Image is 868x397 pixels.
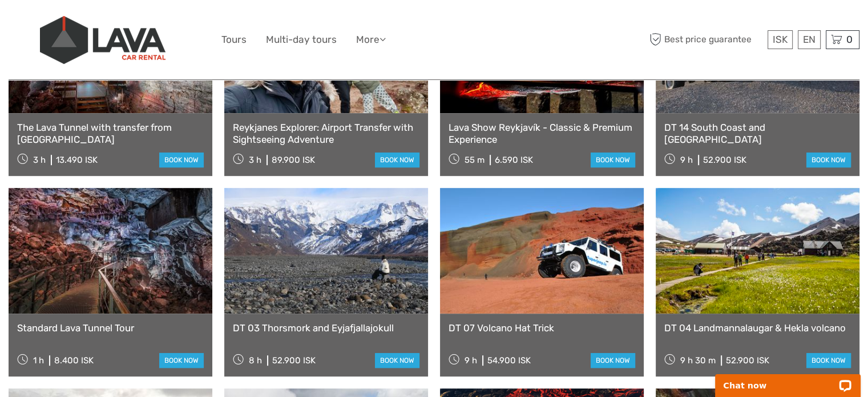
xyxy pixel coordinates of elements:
[33,155,46,165] span: 3 h
[54,355,94,366] div: 8.400 ISK
[17,122,204,145] a: The Lava Tunnel with transfer from [GEOGRAPHIC_DATA]
[591,353,635,368] a: book now
[375,353,419,368] a: book now
[249,355,262,366] span: 8 h
[806,153,851,167] a: book now
[647,30,765,49] span: Best price guarantee
[664,322,851,334] a: DT 04 Landmannalaugar & Hekla volcano
[773,34,788,45] span: ISK
[159,353,204,368] a: book now
[33,355,44,366] span: 1 h
[356,31,386,48] a: More
[56,155,98,165] div: 13.490 ISK
[465,355,477,366] span: 9 h
[806,353,851,368] a: book now
[465,155,485,165] span: 55 m
[221,31,247,48] a: Tours
[233,122,419,145] a: Reykjanes Explorer: Airport Transfer with Sightseeing Adventure
[266,31,337,48] a: Multi-day tours
[233,322,419,334] a: DT 03 Thorsmork and Eyjafjallajokull
[495,155,533,165] div: 6.590 ISK
[726,355,769,366] div: 52.900 ISK
[664,122,851,145] a: DT 14 South Coast and [GEOGRAPHIC_DATA]
[159,153,204,167] a: book now
[249,155,261,165] span: 3 h
[40,16,165,64] img: 523-13fdf7b0-e410-4b32-8dc9-7907fc8d33f7_logo_big.jpg
[798,30,821,49] div: EN
[845,34,854,45] span: 0
[449,322,635,334] a: DT 07 Volcano Hat Trick
[17,322,204,334] a: Standard Lava Tunnel Tour
[708,361,868,397] iframe: LiveChat chat widget
[487,355,531,366] div: 54.900 ISK
[375,153,419,167] a: book now
[703,155,746,165] div: 52.900 ISK
[680,355,716,366] span: 9 h 30 m
[680,155,693,165] span: 9 h
[449,122,635,145] a: Lava Show Reykjavík - Classic & Premium Experience
[272,355,316,366] div: 52.900 ISK
[272,155,315,165] div: 89.900 ISK
[591,153,635,167] a: book now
